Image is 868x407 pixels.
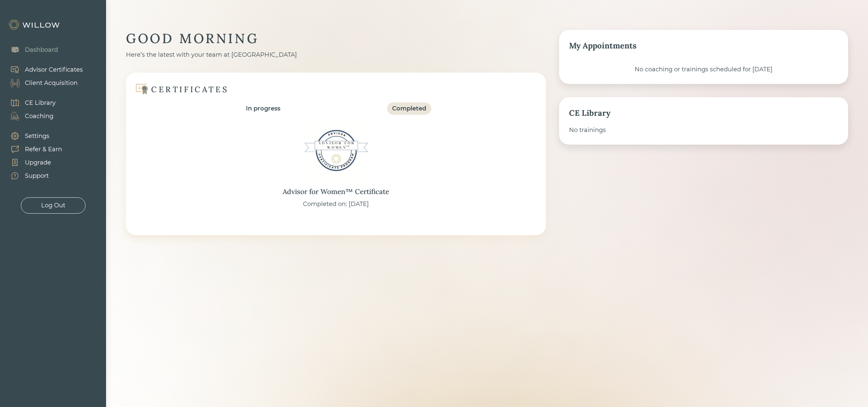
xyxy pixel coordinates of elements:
[569,107,838,119] div: CE Library
[3,129,62,143] a: Settings
[3,63,83,76] a: Advisor Certificates
[3,96,56,109] a: CE Library
[25,145,62,154] div: Refer & Earn
[3,43,58,56] a: Dashboard
[246,104,280,113] div: In progress
[25,158,51,167] div: Upgrade
[569,65,838,74] div: No coaching or trainings scheduled for [DATE]
[569,40,838,52] div: My Appointments
[25,132,49,141] div: Settings
[303,117,369,184] img: Advisor for Women™ Certificate Badge
[3,76,83,90] a: Client Acquisition
[283,186,389,197] div: Advisor for Women™ Certificate
[3,109,56,123] a: Coaching
[392,104,426,113] div: Completed
[3,156,62,169] a: Upgrade
[126,30,546,47] div: GOOD MORNING
[25,45,58,54] div: Dashboard
[25,79,78,88] div: Client Acquisition
[41,201,65,210] div: Log Out
[151,84,229,95] div: CERTIFICATES
[8,20,61,30] img: Willow
[569,126,838,135] div: No trainings
[25,65,83,74] div: Advisor Certificates
[25,171,49,180] div: Support
[126,50,546,59] div: Here’s the latest with your team at [GEOGRAPHIC_DATA]
[25,99,56,107] div: CE Library
[25,112,53,121] div: Coaching
[3,143,62,156] a: Refer & Earn
[303,200,369,209] div: Completed on: [DATE]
